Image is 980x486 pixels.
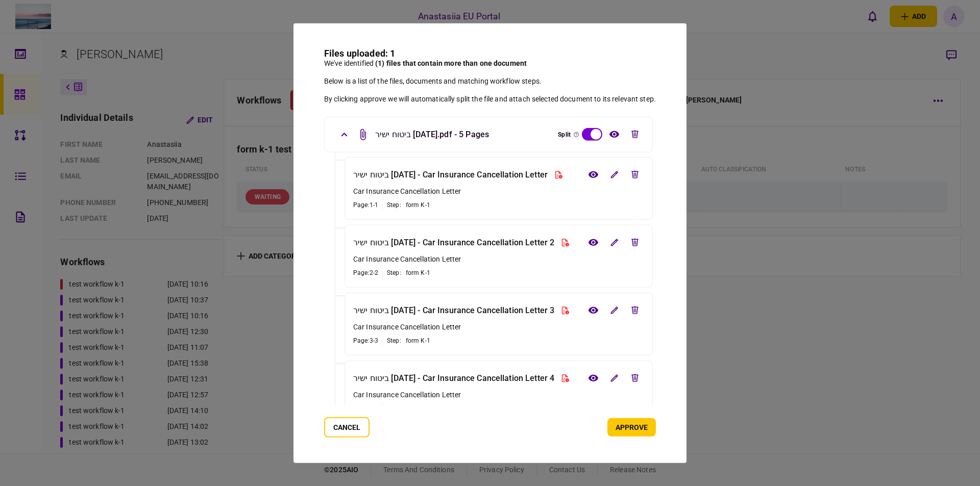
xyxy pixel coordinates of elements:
div: Page: 3-3 [353,336,378,345]
div: form K-1 [406,200,430,209]
div: Page: 1-1 [353,200,378,209]
div: Page: 2-2 [353,268,378,277]
div: form K-1 [406,403,430,413]
div: We've identified [324,58,656,68]
button: view file [584,301,602,319]
div: ביטוח ישיר [DATE] - Car Insurance Cancellation Letter 4 [353,369,571,387]
div: ביטוח ישיר [DATE].pdf - 5 Pages [357,128,489,140]
button: view file [584,369,602,387]
div: By clicking approve we will automatically split the file and attach selected document to its rele... [324,93,656,104]
li: Car Insurance Cancellation Letter [345,224,653,287]
div: Below is a list of the files, documents and matching workflow steps. [324,75,656,86]
div: Page: 4-4 [353,403,378,413]
button: view file [605,125,623,143]
div: ביטוח ישיר [DATE] - Car Insurance Cancellation Letter 2 [353,233,571,251]
li: Car Insurance Cancellation Letter [345,157,653,219]
button: view file [584,165,602,184]
div: ביטוח ישיר [DATE] - Car Insurance Cancellation Letter 3 [353,301,571,319]
h3: Files uploaded: 1 [324,48,656,58]
button: edit file [605,165,623,184]
button: edit file [605,301,623,319]
button: edit file [605,233,623,251]
div: step : [387,268,401,277]
div: step : [387,200,401,209]
button: edit file [605,369,623,387]
button: edit file [626,125,644,143]
div: form K-1 [406,336,430,345]
div: step : [387,336,401,345]
button: edit file [626,233,644,251]
span: Split [558,131,571,137]
button: edit file [626,369,644,387]
div: form K-1 [406,268,430,277]
li: Car Insurance Cancellation Letter [345,360,653,423]
li: Car Insurance Cancellation Letter [345,292,653,355]
button: view file [584,233,602,251]
button: edit file [626,301,644,319]
div: ביטוח ישיר [DATE] - Car Insurance Cancellation Letter [353,165,564,184]
button: approve [607,418,656,437]
div: step : [387,403,401,413]
button: Cancel [324,417,370,438]
button: edit file [626,165,644,184]
span: (1) files that contain more than one document [375,59,527,67]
